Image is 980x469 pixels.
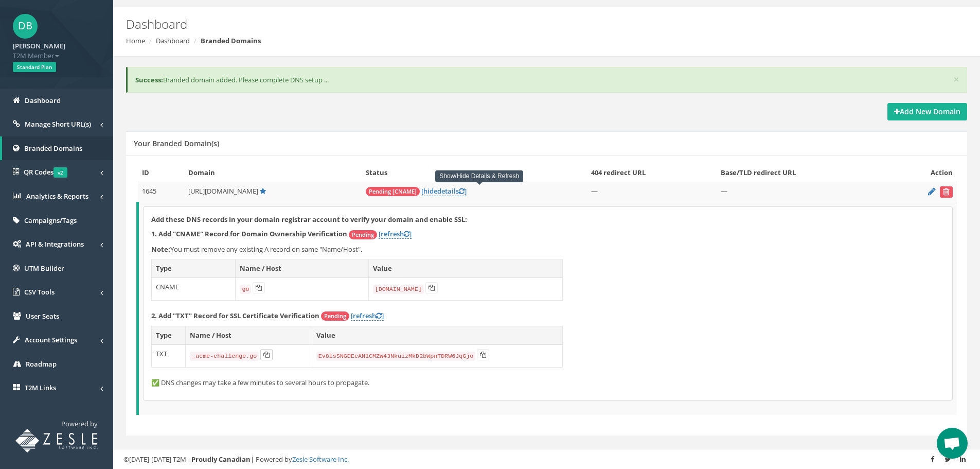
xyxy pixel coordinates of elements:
th: Name / Host [236,259,368,278]
code: [DOMAIN_NAME] [373,285,424,294]
span: hide [423,186,437,196]
a: Default [260,186,266,196]
th: Name / Host [186,326,312,345]
p: ✅ DNS changes may take a few minutes to several hours to propagate. [151,378,945,388]
button: × [953,74,959,85]
th: Domain [184,164,362,182]
span: CSV Tools [24,287,55,297]
th: ID [138,164,185,182]
span: Powered by [61,419,98,428]
div: ©[DATE]-[DATE] T2M – | Powered by [123,455,970,464]
span: Branded Domains [24,144,82,153]
a: Home [126,36,145,45]
th: Value [312,326,562,345]
strong: Add New Domain [894,107,960,116]
a: [refresh] [379,229,412,239]
a: [hidedetails] [421,186,467,196]
strong: [PERSON_NAME] [13,41,65,50]
span: Pending [CNAME] [366,187,420,196]
span: Manage Short URL(s) [25,119,91,129]
span: User Seats [26,311,59,321]
code: go [240,285,251,294]
th: Type [152,326,186,345]
img: T2M URL Shortener powered by Zesle Software Inc. [15,429,98,453]
span: Account Settings [25,335,77,344]
a: [refresh] [351,311,384,321]
td: — [717,182,889,202]
span: Campaigns/Tags [24,216,77,225]
span: Roadmap [26,359,57,369]
span: Analytics & Reports [26,192,88,201]
th: Status [362,164,587,182]
span: DB [13,14,38,39]
th: Type [152,259,236,278]
h2: Dashboard [126,18,825,31]
div: Show/Hide Details & Refresh [435,170,523,182]
span: T2M Member [13,51,100,61]
strong: 2. Add "TXT" Record for SSL Certificate Verification [151,311,319,320]
div: Open chat [937,428,968,459]
span: T2M Links [25,383,56,392]
strong: Branded Domains [201,36,261,45]
a: Dashboard [156,36,190,45]
p: You must remove any existing A record on same "Name/Host". [151,245,945,254]
span: v2 [54,167,67,178]
a: Add New Domain [887,103,967,120]
span: [URL][DOMAIN_NAME] [188,186,258,196]
td: TXT [152,344,186,367]
span: Dashboard [25,96,61,105]
th: Action [889,164,957,182]
strong: Proudly Canadian [191,455,251,464]
td: — [587,182,717,202]
td: CNAME [152,277,236,300]
span: Pending [349,230,377,239]
span: Standard Plan [13,62,56,72]
span: Pending [321,311,349,321]
strong: Add these DNS records in your domain registrar account to verify your domain and enable SSL: [151,215,467,224]
div: Branded domain added. Please complete DNS setup ... [126,67,967,93]
span: UTM Builder [24,264,64,273]
code: _acme-challenge.go [190,352,259,361]
b: Success: [135,75,163,84]
th: 404 redirect URL [587,164,717,182]
td: 1645 [138,182,185,202]
h5: Your Branded Domain(s) [134,140,219,147]
th: Value [368,259,562,278]
a: [PERSON_NAME] T2M Member [13,39,100,60]
span: QR Codes [24,167,67,177]
th: Base/TLD redirect URL [717,164,889,182]
span: API & Integrations [26,239,84,249]
a: Zesle Software Inc. [292,455,349,464]
strong: 1. Add "CNAME" Record for Domain Ownership Verification [151,229,347,238]
code: Ev8lsSNGDEcAN1CMZW43NkuizMkD2bWpnTDRW6JqGjo [316,352,476,361]
b: Note: [151,245,170,254]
